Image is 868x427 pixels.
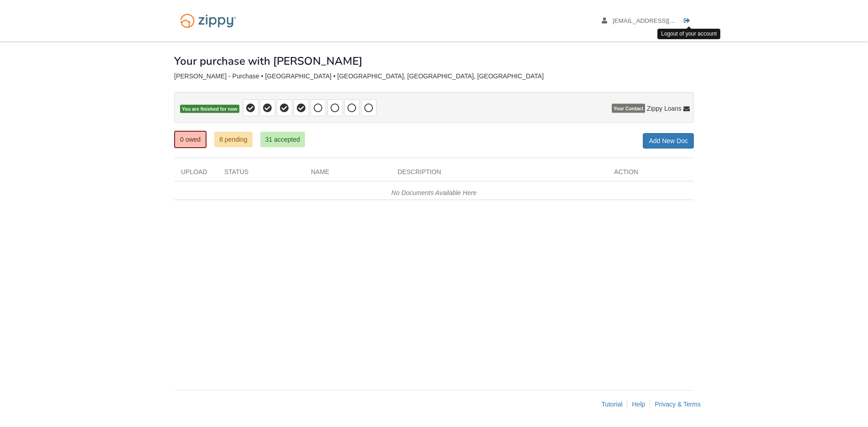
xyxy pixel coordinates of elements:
div: Description [391,167,607,181]
a: 31 accepted [260,132,305,147]
a: Log out [684,17,694,26]
h1: Your purchase with [PERSON_NAME] [174,55,362,67]
div: Upload [174,167,217,181]
span: jimenezfamily2813@gmail.com [613,17,717,24]
span: Zippy Loans [647,104,682,113]
a: Add New Doc [643,133,694,149]
a: Help [632,401,645,408]
a: 0 owed [174,131,207,148]
div: Name [304,167,391,181]
div: [PERSON_NAME] - Purchase • [GEOGRAPHIC_DATA] • [GEOGRAPHIC_DATA], [GEOGRAPHIC_DATA], [GEOGRAPHIC_... [174,72,694,80]
a: Privacy & Terms [655,401,701,408]
div: Action [607,167,694,181]
em: No Documents Available Here [392,189,477,196]
img: Logo [174,9,242,32]
div: Status [217,167,304,181]
a: 8 pending [214,132,253,147]
span: Your Contact [612,104,645,113]
div: Logout of your account [657,29,720,39]
a: Tutorial [601,401,622,408]
span: You are finished for now [180,105,239,113]
a: edit profile [602,17,717,26]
